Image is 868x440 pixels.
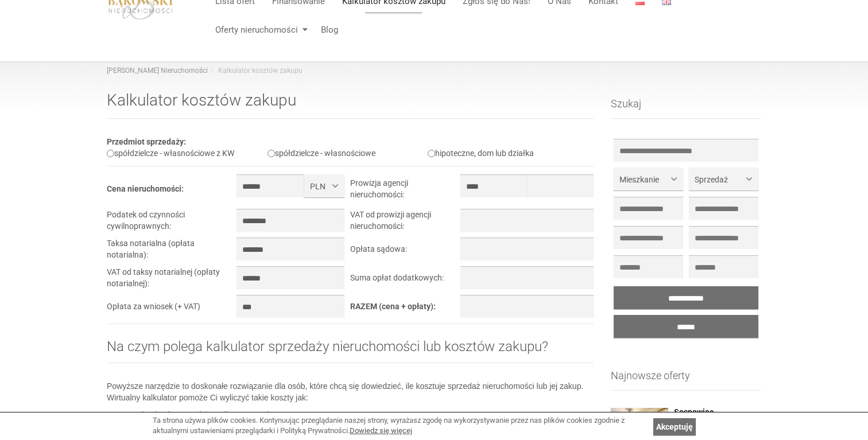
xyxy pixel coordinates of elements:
b: RAZEM (cena + opłaty): [350,302,436,311]
h2: Na czym polega kalkulator sprzedaży nieruchomości lub kosztów zakupu? [107,339,594,363]
a: Oferty nieruchomości [207,18,312,41]
label: spółdzielcze - własnościowe z KW [107,149,234,158]
a: Dowiedz się więcej [350,426,412,435]
h3: Szukaj [611,98,762,119]
a: Akceptuję [653,418,696,435]
span: PLN [310,181,330,192]
input: spółdzielcze - własnościowe [268,150,275,157]
h3: Najnowsze oferty [611,370,762,391]
li: podatek od czynności cywilnoprawnych [130,409,594,420]
li: Kalkulator kosztów zakupu [208,66,303,76]
td: Prowizja agencji nieruchomości: [350,174,460,209]
button: Mieszkanie [614,168,683,190]
input: hipoteczne, dom lub działka [428,150,435,157]
a: Sosnowiec [674,408,762,416]
button: Sprzedaż [689,168,758,190]
td: VAT od taksy notarialnej (opłaty notarialnej): [107,266,237,295]
label: hipoteczne, dom lub działka [428,149,534,158]
h1: Kalkulator kosztów zakupu [107,92,594,119]
button: PLN [304,174,344,197]
td: Opłata za wniosek (+ VAT) [107,295,237,324]
td: Taksa notarialna (opłata notarialna): [107,237,237,266]
a: [PERSON_NAME] Nieruchomości [107,67,208,75]
input: spółdzielcze - własnościowe z KW [107,150,114,157]
label: spółdzielcze - własnościowe [268,149,375,158]
td: Podatek od czynności cywilnoprawnych: [107,209,237,237]
a: Blog [312,18,338,41]
span: Sprzedaż [695,174,744,185]
p: Powyższe narzędzie to doskonałe rozwiązanie dla osób, które chcą się dowiedzieć, ile kosztuje spr... [107,380,594,403]
span: Mieszkanie [619,174,669,185]
div: Ta strona używa plików cookies. Kontynuując przeglądanie naszej strony, wyrażasz zgodę na wykorzy... [153,415,648,437]
td: Suma opłat dodatkowych: [350,266,460,295]
td: Opłata sądowa: [350,237,460,266]
b: Cena nieruchomości: [107,184,184,193]
b: Przedmiot sprzedaży: [107,137,186,146]
td: VAT od prowizji agencji nieruchomości: [350,209,460,237]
